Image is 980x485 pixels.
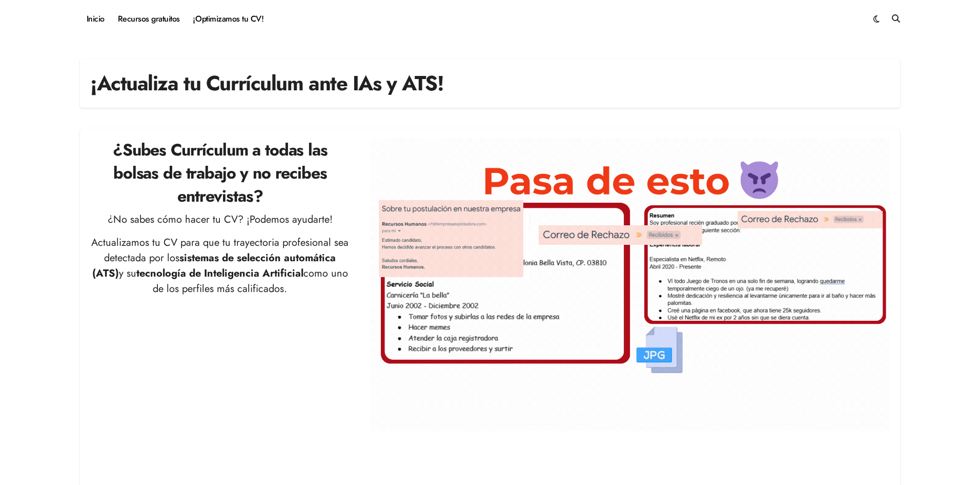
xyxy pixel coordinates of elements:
strong: tecnología de Inteligencia Artificial [136,266,303,281]
a: Recursos gratuitos [111,5,187,33]
a: ¡Optimizamos tu CV! [187,5,270,33]
h1: ¡Actualiza tu Currículum ante IAs y ATS! [90,69,443,98]
strong: sistemas de selección automática (ATS) [92,250,336,281]
a: Inicio [80,5,111,33]
p: Actualizamos tu CV para que tu trayectoria profesional sea detectada por los y su como uno de los... [90,235,350,297]
p: ¿No sabes cómo hacer tu CV? ¡Podemos ayudarte! [90,212,350,227]
h2: ¿Subes Currículum a todas las bolsas de trabajo y no recibes entrevistas? [90,139,350,207]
